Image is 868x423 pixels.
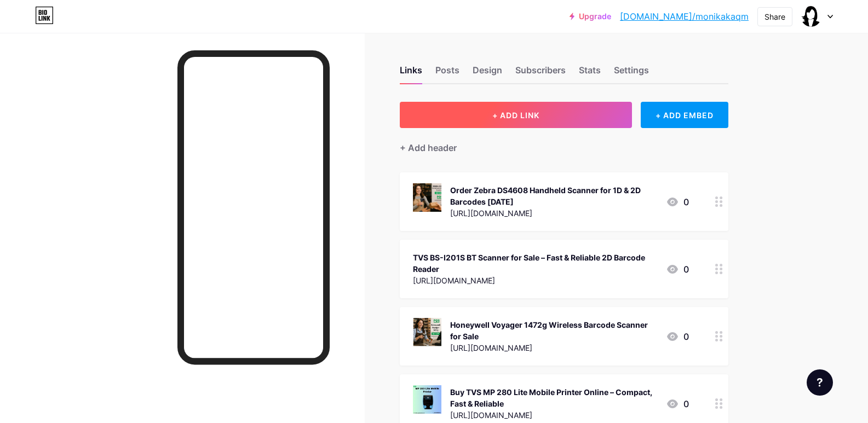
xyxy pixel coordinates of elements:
div: [URL][DOMAIN_NAME] [450,342,657,354]
div: TVS BS-I201S BT Scanner for Sale – Fast & Reliable 2D Barcode Reader [413,252,657,275]
div: Subscribers [515,63,566,83]
div: Design [473,63,502,83]
span: + ADD LINK [492,111,539,120]
div: [URL][DOMAIN_NAME] [450,409,657,421]
img: Buy TVS MP 280 Lite Mobile Printer Online – Compact, Fast & Reliable [413,385,441,414]
div: 0 [666,263,689,276]
a: Upgrade [570,12,611,21]
div: Settings [614,63,649,83]
div: [URL][DOMAIN_NAME] [450,207,657,219]
div: 0 [666,195,689,208]
button: + ADD LINK [400,102,633,128]
div: Posts [435,63,459,83]
div: 0 [666,397,689,410]
img: Honeywell Voyager 1472g Wireless Barcode Scanner for Sale [413,318,441,346]
div: Honeywell Voyager 1472g Wireless Barcode Scanner for Sale [450,319,657,342]
a: [DOMAIN_NAME]/monikakaqm [620,10,749,23]
div: + ADD EMBED [641,102,728,128]
div: Links [400,63,422,83]
img: Order Zebra DS4608 Handheld Scanner for 1D & 2D Barcodes Today [413,183,441,212]
div: Share [764,11,785,22]
div: Buy TVS MP 280 Lite Mobile Printer Online – Compact, Fast & Reliable [450,386,657,409]
img: Monika Kapoor [801,6,821,27]
div: Order Zebra DS4608 Handheld Scanner for 1D & 2D Barcodes [DATE] [450,184,657,207]
div: 0 [666,330,689,343]
div: [URL][DOMAIN_NAME] [413,275,657,286]
div: Stats [579,63,601,83]
div: + Add header [400,141,457,154]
